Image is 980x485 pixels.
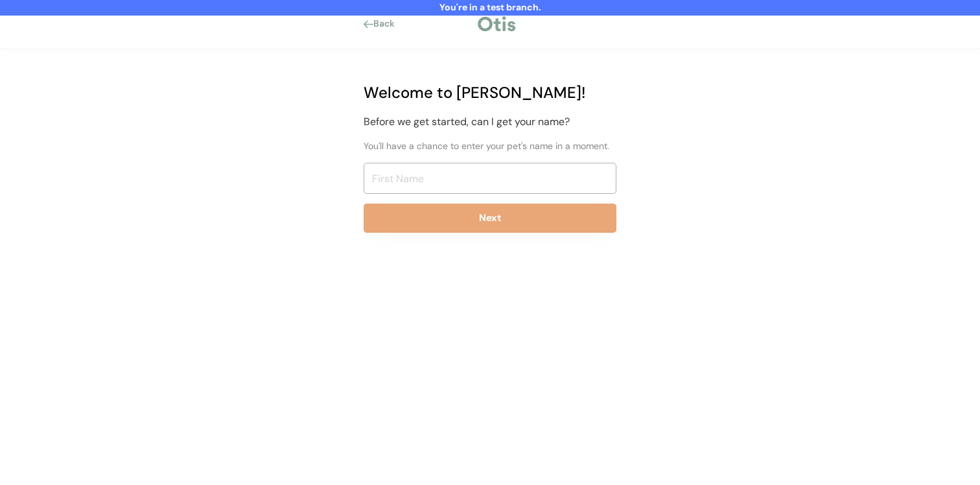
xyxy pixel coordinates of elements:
[364,204,616,233] button: Next
[364,114,616,130] div: Before we get started, can I get your name?
[364,81,616,104] div: Welcome to [PERSON_NAME]!
[364,139,616,153] div: You'll have a chance to enter your pet's name in a moment.
[364,163,616,194] input: First Name
[373,18,402,30] div: Back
